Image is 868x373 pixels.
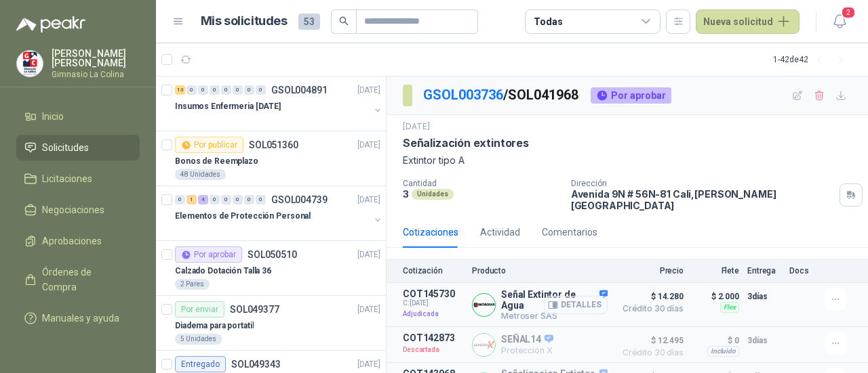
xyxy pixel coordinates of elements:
[480,225,520,240] div: Actividad
[501,345,553,355] p: Protección X
[571,188,834,211] p: Avenida 9N # 56N-81 Cali , [PERSON_NAME][GEOGRAPHIC_DATA]
[841,6,856,19] span: 2
[298,14,320,30] span: 53
[244,195,254,204] div: 0
[616,266,684,276] p: Precio
[198,85,208,95] div: 0
[175,320,254,332] p: Diadema para portatil
[472,266,608,276] p: Producto
[16,305,140,331] a: Manuales y ayuda
[357,84,380,97] p: [DATE]
[773,49,852,70] div: 1 - 42 de 42
[16,228,140,254] a: Aprobaciones
[175,210,311,223] p: Elementos de Protección Personal
[186,195,197,204] div: 1
[473,294,495,316] img: Company Logo
[403,343,464,357] p: Descartada
[175,356,226,372] div: Entregado
[423,87,503,103] a: GSOL003736
[412,189,454,200] div: Unidades
[256,85,266,95] div: 0
[42,171,92,186] span: Licitaciones
[357,139,380,152] p: [DATE]
[692,266,739,276] p: Flete
[175,82,383,125] a: 13 0 0 0 0 0 0 0 GSOL004891[DATE] Insumos Enfermeria [DATE]
[16,135,140,160] a: Solicitudes
[230,305,279,314] p: SOL049377
[616,332,684,349] span: $ 12.495
[357,303,380,316] p: [DATE]
[17,51,43,76] img: Company Logo
[403,225,458,240] div: Cotizaciones
[591,87,671,104] div: Por aprobar
[534,14,562,29] div: Todas
[616,288,684,305] span: $ 14.280
[403,332,464,343] p: COT142873
[403,136,529,150] p: Señalización extintores
[186,85,197,95] div: 0
[747,266,781,276] p: Entrega
[175,279,210,290] div: 2 Pares
[571,179,834,188] p: Dirección
[249,140,298,150] p: SOL051360
[52,49,140,68] p: [PERSON_NAME] [PERSON_NAME]
[827,9,852,34] button: 2
[201,12,288,31] h1: Mis solicitudes
[156,241,386,296] a: Por aprobarSOL050510[DATE] Calzado Dotación Talla 362 Pares
[403,299,464,307] span: C: [DATE]
[271,195,328,204] p: GSOL004739
[175,169,226,180] div: 48 Unidades
[210,195,220,204] div: 0
[403,179,560,188] p: Cantidad
[42,311,119,326] span: Manuales y ayuda
[357,248,380,261] p: [DATE]
[542,225,597,240] div: Comentarios
[233,195,243,204] div: 0
[156,131,386,186] a: Por publicarSOL051360[DATE] Bonos de Reemplazo48 Unidades
[175,85,185,95] div: 13
[175,334,222,345] div: 5 Unidades
[175,246,242,263] div: Por aprobar
[175,137,243,153] div: Por publicar
[501,289,608,311] p: Señal Extintor de Agua
[789,266,816,276] p: Docs
[501,334,553,346] p: SEÑAL14
[747,288,781,305] p: 3 días
[42,265,127,294] span: Órdenes de Compra
[175,301,224,317] div: Por enviar
[231,359,281,369] p: SOL049343
[403,266,464,276] p: Cotización
[473,334,495,356] img: Company Logo
[16,197,140,223] a: Negociaciones
[501,311,608,321] p: Metroser SAS
[403,307,464,321] p: Adjudicada
[357,194,380,206] p: [DATE]
[42,109,64,124] span: Inicio
[175,195,185,204] div: 0
[221,195,231,204] div: 0
[339,16,349,26] span: search
[16,104,140,129] a: Inicio
[544,296,608,314] button: Detalles
[248,250,297,259] p: SOL050510
[271,85,328,95] p: GSOL004891
[720,302,739,313] div: Flex
[696,9,800,34] button: Nueva solicitud
[403,120,430,133] p: [DATE]
[357,358,380,371] p: [DATE]
[42,234,102,248] span: Aprobaciones
[42,140,89,155] span: Solicitudes
[692,332,739,349] p: $ 0
[52,70,140,79] p: Gimnasio La Colina
[403,288,464,299] p: COT145730
[244,85,254,95] div: 0
[16,166,140,192] a: Licitaciones
[221,85,231,95] div: 0
[692,288,739,305] p: $ 2.000
[707,346,739,357] div: Incluido
[156,296,386,351] a: Por enviarSOL049377[DATE] Diadema para portatil5 Unidades
[210,85,220,95] div: 0
[403,188,409,200] p: 3
[198,195,208,204] div: 4
[42,202,104,217] span: Negociaciones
